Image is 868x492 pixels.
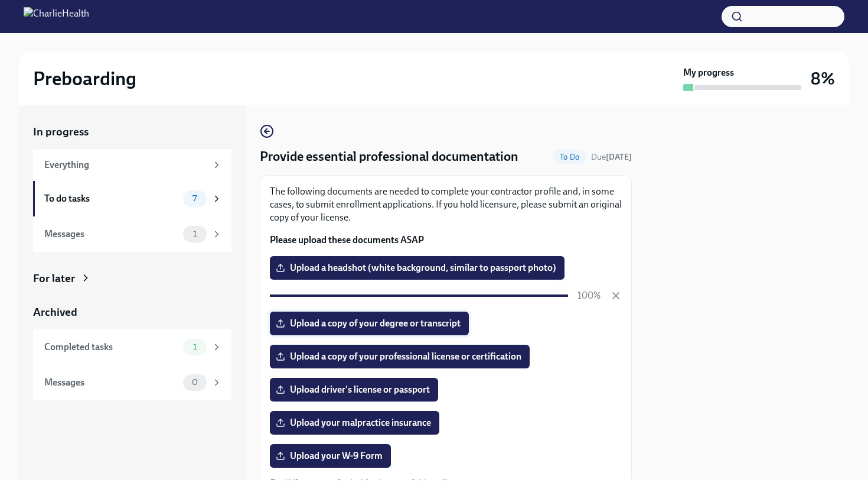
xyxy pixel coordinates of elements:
span: 7 [185,194,204,203]
span: Upload driver's license or passport [278,384,430,396]
img: CharlieHealth [24,7,89,26]
span: Upload a copy of your degree or transcript [278,318,461,329]
strong: Please upload these documents ASAP [270,234,424,245]
span: Upload your W-9 Form [278,450,383,462]
strong: My progress [683,66,734,79]
button: Cancel [610,290,622,302]
div: For later [33,271,75,286]
h4: Provide essential professional documentation [260,148,518,166]
span: To Do [553,153,586,161]
p: The following documents are needed to complete your contractor profile and, in some cases, to sub... [270,185,622,224]
span: 1 [186,342,204,351]
a: In progress [33,124,231,140]
h3: 8% [811,68,835,89]
div: To do tasks [44,192,178,205]
label: Upload driver's license or passport [270,378,438,402]
div: Messages [44,228,178,241]
span: Upload a headshot (white background, similar to passport photo) [278,262,556,274]
a: Messages1 [33,216,231,252]
span: Due [591,152,632,162]
span: 1 [186,229,204,238]
div: Everything [44,158,207,171]
label: Upload a headshot (white background, similar to passport photo) [270,256,564,280]
a: Archived [33,305,231,320]
a: Completed tasks1 [33,329,231,365]
span: Upload your malpractice insurance [278,417,431,429]
label: Upload your malpractice insurance [270,411,439,435]
label: Upload a copy of your degree or transcript [270,312,469,335]
span: 0 [185,378,205,387]
h2: Preboarding [33,67,136,90]
a: To do tasks7 [33,181,231,216]
p: 100% [577,289,601,302]
strong: [DATE] [606,152,632,162]
span: Upload a copy of your professional license or certification [278,351,521,362]
span: September 28th, 2025 08:00 [591,151,632,163]
div: Completed tasks [44,341,178,354]
a: Messages0 [33,365,231,400]
label: Upload your W-9 Form [270,444,391,468]
div: Messages [44,376,178,389]
label: Upload a copy of your professional license or certification [270,345,530,368]
p: For W9, you can find a blank copy of this online. [270,477,622,490]
a: For later [33,271,231,286]
a: Everything [33,149,231,181]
